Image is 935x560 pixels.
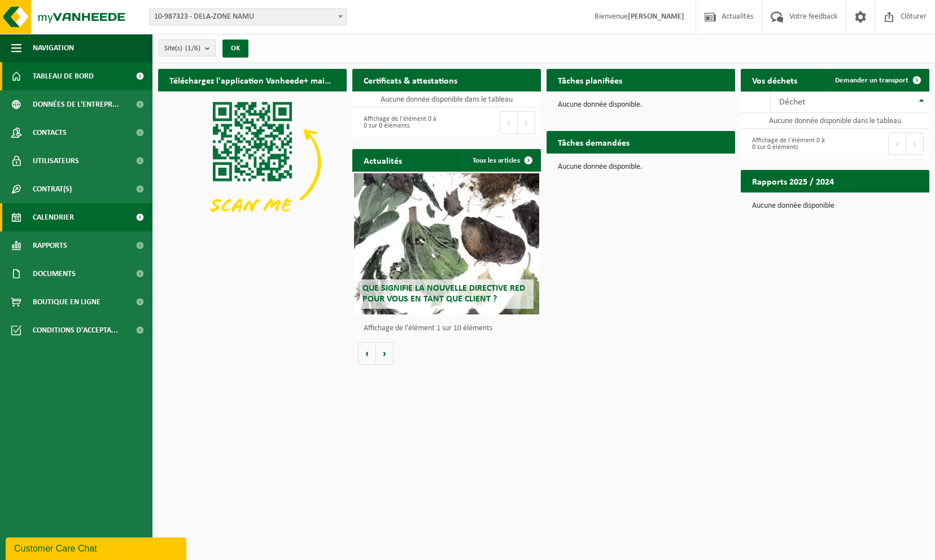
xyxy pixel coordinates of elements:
[222,40,248,58] button: OK
[464,149,540,172] a: Tous les articles
[741,69,809,91] h2: Vos déchets
[741,170,845,192] h2: Rapports 2025 / 2024
[558,163,724,171] p: Aucune donnée disponible.
[518,111,535,134] button: Next
[185,45,200,52] count: (1/6)
[826,69,928,91] a: Demander un transport
[33,231,67,260] span: Rapports
[547,69,633,91] h2: Tâches planifiées
[33,260,76,288] span: Documents
[746,132,829,156] div: Affichage de l'élément 0 à 0 sur 0 éléments
[358,342,376,365] button: Vorige
[158,40,216,56] button: Site(s)(1/6)
[628,12,684,21] strong: [PERSON_NAME]
[150,9,346,25] span: 10-987323 - DELA-ZONE NAMU
[352,91,541,107] td: Aucune donnée disponible dans le tableau
[33,119,67,147] span: Contacts
[500,111,518,134] button: Previous
[33,203,74,231] span: Calendrier
[33,175,72,203] span: Contrat(s)
[164,40,200,57] span: Site(s)
[376,342,394,365] button: Volgende
[558,101,724,109] p: Aucune donnée disponible.
[6,535,189,560] iframe: chat widget
[362,284,525,304] span: Que signifie la nouvelle directive RED pour vous en tant que client ?
[358,110,441,135] div: Affichage de l'élément 0 à 0 sur 0 éléments
[352,69,469,91] h2: Certificats & attestations
[752,202,918,210] p: Aucune donnée disponible
[33,34,74,62] span: Navigation
[33,90,119,119] span: Données de l'entrepr...
[33,147,79,175] span: Utilisateurs
[158,69,347,91] h2: Téléchargez l'application Vanheede+ maintenant!
[547,131,641,153] h2: Tâches demandées
[779,98,805,107] span: Déchet
[835,77,908,84] span: Demander un transport
[352,149,413,171] h2: Actualités
[831,192,928,215] a: Consulter les rapports
[888,133,906,155] button: Previous
[149,8,347,25] span: 10-987323 - DELA-ZONE NAMU
[741,113,929,129] td: Aucune donnée disponible dans le tableau
[33,316,118,344] span: Conditions d'accepta...
[158,91,347,233] img: Download de VHEPlus App
[33,288,101,316] span: Boutique en ligne
[364,325,535,333] p: Affichage de l'élément 1 sur 10 éléments
[906,133,924,155] button: Next
[33,62,94,90] span: Tableau de bord
[354,173,539,314] a: Que signifie la nouvelle directive RED pour vous en tant que client ?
